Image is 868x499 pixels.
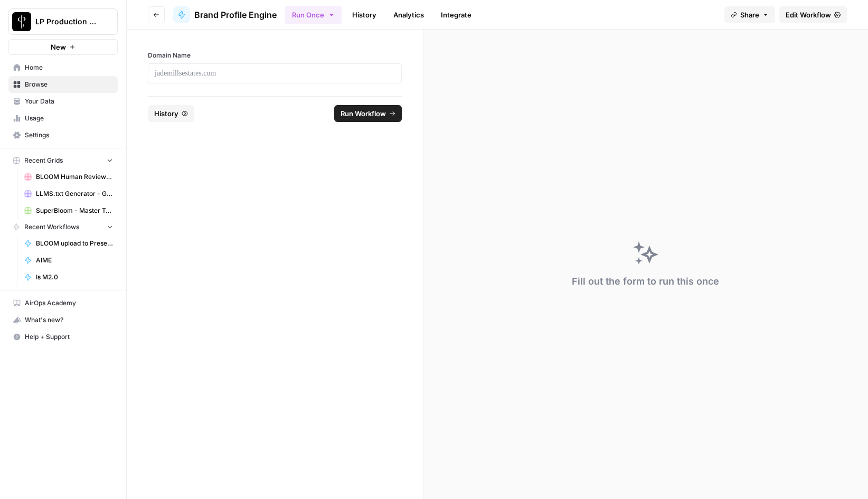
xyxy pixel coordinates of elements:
a: Is M2.0 [20,269,118,286]
div: What's new? [9,312,117,328]
a: Browse [8,76,118,93]
span: Recent Workflows [24,222,79,232]
a: Edit Workflow [779,6,847,23]
button: Recent Grids [8,153,118,168]
a: Usage [8,110,118,127]
span: Brand Profile Engine [194,8,277,21]
a: Your Data [8,93,118,110]
span: Help + Support [25,332,113,342]
span: History [154,108,178,119]
span: Settings [25,130,113,140]
span: AIME [36,256,113,265]
span: Browse [25,80,113,89]
span: Usage [25,114,113,123]
button: Share [724,6,775,23]
button: Workspace: LP Production Workloads [8,8,118,35]
a: AIME [20,252,118,269]
button: What's new? [8,312,118,328]
span: AirOps Academy [25,298,113,308]
button: New [8,39,118,55]
a: Home [8,59,118,76]
a: Brand Profile Engine [173,6,277,23]
a: BLOOM Human Review (ver2) [20,168,118,185]
button: Help + Support [8,328,118,345]
a: Analytics [387,6,430,23]
button: Run Once [285,6,342,24]
a: AirOps Academy [8,295,118,312]
span: BLOOM Human Review (ver2) [36,172,113,182]
a: Settings [8,127,118,144]
span: LP Production Workloads [35,16,99,27]
img: LP Production Workloads Logo [12,12,31,31]
span: Your Data [25,97,113,106]
span: Share [740,10,759,20]
span: Edit Workflow [786,10,831,20]
span: Run Workflow [341,108,386,119]
a: LLMS.txt Generator - Grid [20,185,118,202]
a: History [346,6,383,23]
span: SuperBloom - Master Topic List [36,206,113,215]
a: BLOOM upload to Presence (after Human Review) [20,235,118,252]
button: Recent Workflows [8,219,118,235]
button: History [148,105,194,122]
span: LLMS.txt Generator - Grid [36,189,113,199]
button: Run Workflow [334,105,402,122]
a: Integrate [435,6,478,23]
span: Is M2.0 [36,272,113,282]
span: Recent Grids [24,156,63,165]
a: SuperBloom - Master Topic List [20,202,118,219]
label: Domain Name [148,51,402,60]
span: BLOOM upload to Presence (after Human Review) [36,239,113,248]
span: New [51,42,66,52]
span: Home [25,63,113,72]
div: Fill out the form to run this once [572,274,719,289]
